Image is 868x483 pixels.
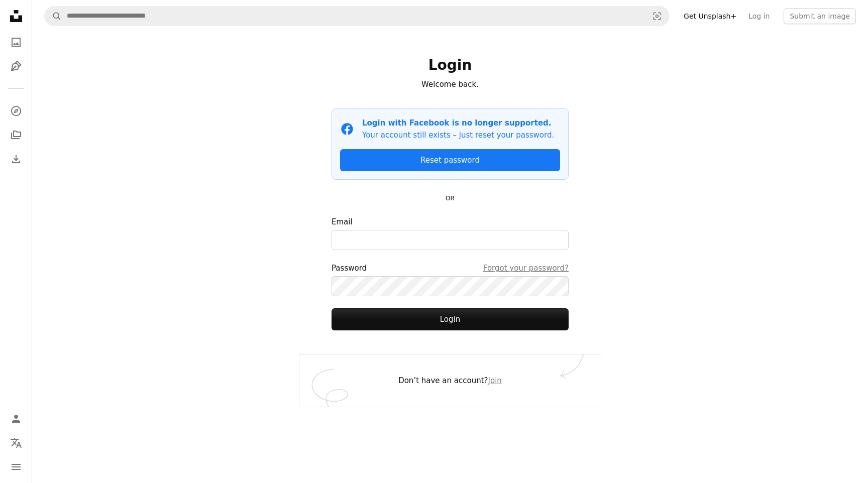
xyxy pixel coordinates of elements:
[6,125,26,145] a: Collections
[332,308,569,330] button: Login
[645,7,669,26] button: Visual search
[678,8,742,24] a: Get Unsplash+
[6,6,26,28] a: Home — Unsplash
[44,6,670,26] form: Find visuals sitewide
[299,354,601,407] div: Don’t have an account?
[332,216,569,250] label: Email
[6,32,26,52] a: Photos
[6,457,26,477] button: Menu
[332,276,569,296] input: PasswordForgot your password?
[6,433,26,453] button: Language
[362,117,554,129] p: Login with Facebook is no longer supported.
[332,230,569,250] input: Email
[45,7,62,26] button: Search Unsplash
[488,376,502,385] a: Join
[332,78,569,90] p: Welcome back.
[446,195,455,202] small: OR
[6,101,26,121] a: Explore
[742,8,776,24] a: Log in
[362,129,554,141] p: Your account still exists – just reset your password.
[332,262,569,274] div: Password
[483,262,569,274] a: Forgot your password?
[340,149,560,171] a: Reset password
[332,56,569,74] h1: Login
[6,409,26,429] a: Log in / Sign up
[6,149,26,169] a: Download History
[6,56,26,76] a: Illustrations
[784,8,856,24] button: Submit an image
